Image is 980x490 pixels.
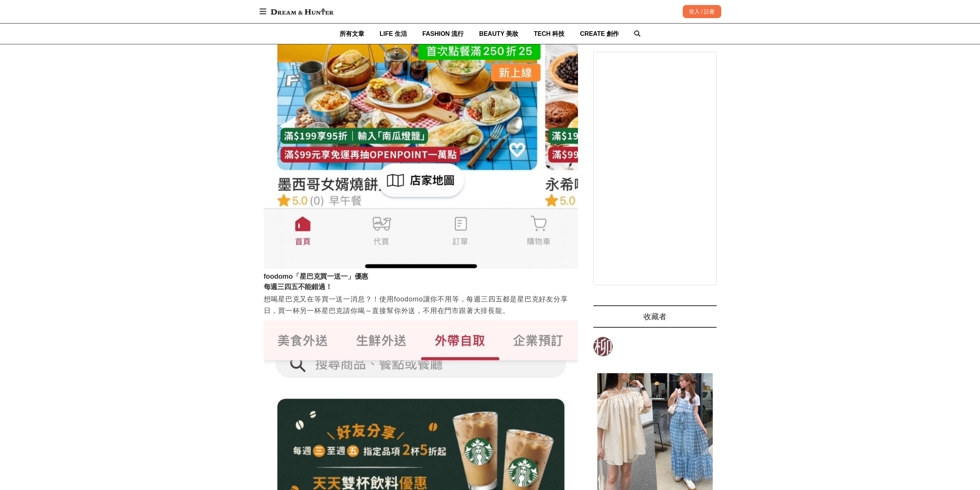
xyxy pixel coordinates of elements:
[580,30,619,37] span: CREATE 創作
[422,30,464,37] span: FASHION 流行
[683,5,721,18] div: 登入 / 註冊
[479,30,518,37] span: BEAUTY 美妝
[264,293,578,317] p: 想喝星巴克又在等買一送一消息？！使用foodomo讓你不用等，每週三四五都是星巴克好友分享日，買一杯另一杯星巴克請你喝～直接幫你外送，不用在門市跟著大排長龍。
[340,30,364,37] span: 所有文章
[593,337,613,356] a: 柳
[534,30,565,37] span: TECH 科技
[380,30,407,37] span: LIFE 生活
[264,273,369,280] strong: foodomo「星巴克買一送一」優惠
[580,24,619,44] a: CREATE 創作
[267,5,337,19] img: Dream & Hunter
[479,24,518,44] a: BEAUTY 美妝
[264,283,332,291] strong: 每週三四五不能錯過！
[643,312,667,321] span: 收藏者
[422,24,464,44] a: FASHION 流行
[380,24,407,44] a: LIFE 生活
[534,24,565,44] a: TECH 科技
[340,24,364,44] a: 所有文章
